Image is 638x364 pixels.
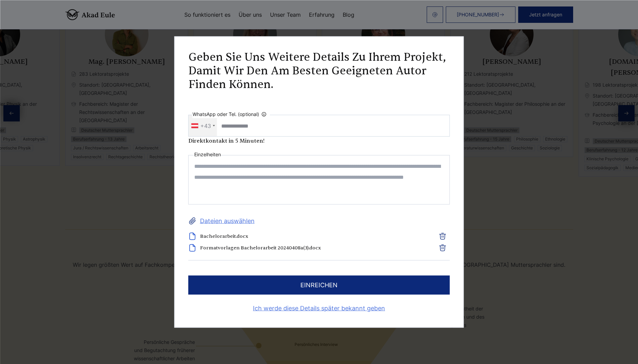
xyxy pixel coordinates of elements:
[193,110,270,118] label: WhatsApp oder Tel. (optional)
[188,244,424,252] li: Formatvorlagen Bachelorarbeit 20240408a(3).docx
[188,137,450,145] div: Direktkontakt in 5 Minuten!
[188,50,450,91] h2: Geben Sie uns weitere Details zu Ihrem Projekt, damit wir den am besten geeigneten Autor finden k...
[188,303,450,314] a: Ich werde diese Details später bekannt geben
[188,276,450,295] button: einreichen
[188,216,450,227] label: Dateien auswählen
[200,120,211,131] div: +43
[194,150,221,159] label: Einzelheiten
[189,115,217,136] div: Telephone country code
[188,232,424,241] li: Bachelorarbeit.docx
